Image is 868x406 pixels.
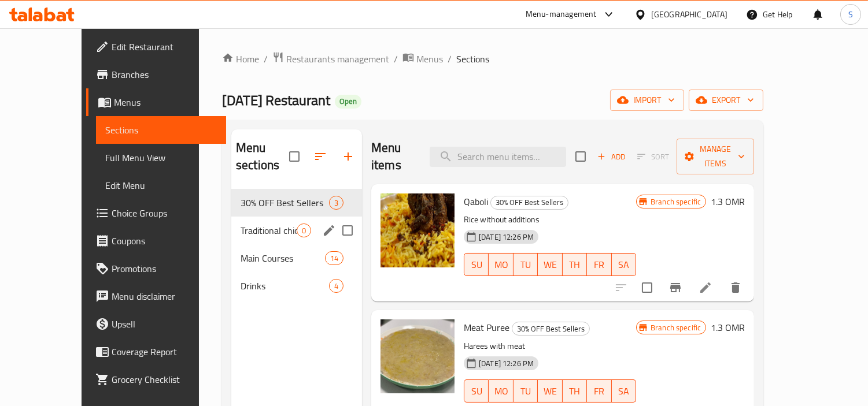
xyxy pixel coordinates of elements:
span: Branches [112,68,217,81]
span: MO [493,383,508,400]
span: FR [592,256,607,273]
span: Open [335,96,361,106]
span: Coverage Report [112,345,217,359]
span: [DATE] 12:26 PM [474,232,538,243]
span: Drinks [241,279,329,293]
span: Grocery Checklist [112,373,217,386]
span: Menu disclaimer [112,289,217,303]
button: WE [538,253,562,276]
nav: breadcrumb [222,51,763,66]
a: Edit menu item [699,281,712,295]
h2: Menu sections [236,139,289,174]
span: Menus [114,95,217,109]
button: Branch-specific-item [662,274,689,301]
span: Sections [105,123,217,137]
a: Edit Restaurant [86,33,227,61]
div: Drinks4 [231,272,362,300]
button: export [689,90,763,111]
span: Edit Menu [105,178,217,192]
span: Select all sections [282,144,306,169]
span: 0 [297,225,311,236]
span: TH [567,383,582,400]
li: / [448,52,452,66]
li: / [394,52,398,66]
button: TH [563,379,587,403]
span: Select section first [630,148,677,166]
a: Grocery Checklist [86,366,227,393]
nav: Menu sections [231,184,362,304]
span: Promotions [112,262,217,275]
a: Restaurants management [272,51,389,66]
a: Choice Groups [86,199,227,227]
span: Restaurants management [286,52,389,66]
span: FR [592,383,607,400]
span: Main Courses [241,251,325,265]
span: MO [493,256,508,273]
p: Rice without additions [464,213,636,227]
span: Sort sections [306,143,334,170]
span: TU [518,256,533,273]
span: WE [542,383,557,400]
button: SU [464,379,489,403]
span: Branch specific [646,196,706,207]
p: Harees with meat [464,339,636,353]
img: Qaboli [381,193,455,267]
div: 30% OFF Best Sellers [512,322,590,336]
span: TU [518,383,533,400]
a: Upsell [86,310,227,338]
span: Add item [593,148,630,166]
span: Select section [568,144,593,169]
button: FR [587,253,611,276]
span: Manage items [686,142,745,171]
button: TU [514,379,538,403]
div: items [297,224,311,237]
span: 4 [330,281,343,292]
a: Menus [402,51,443,66]
button: WE [538,379,562,403]
div: items [325,251,343,265]
div: Traditional chicken dishes0edit [231,217,362,244]
a: Menu disclaimer [86,282,227,310]
span: 14 [326,253,343,264]
span: 3 [330,198,343,208]
span: 30% OFF Best Sellers [491,196,568,209]
span: Choice Groups [112,206,217,220]
a: Home [222,52,259,66]
span: Select to update [635,275,659,300]
button: import [610,90,684,111]
span: Menus [416,52,443,66]
a: Branches [86,61,227,88]
div: 30% OFF Best Sellers [490,196,568,210]
input: search [430,147,566,167]
span: SA [616,256,631,273]
div: 30% OFF Best Sellers [241,196,329,210]
button: Add section [334,143,362,170]
a: Edit Menu [96,172,227,199]
div: 30% OFF Best Sellers3 [231,189,362,217]
div: [GEOGRAPHIC_DATA] [651,8,727,21]
span: SU [469,383,484,400]
div: Traditional chicken dishes [241,224,297,237]
div: items [329,279,343,293]
span: TH [567,256,582,273]
a: Coverage Report [86,338,227,366]
img: Meat Puree [381,319,455,393]
span: Sections [456,52,489,66]
span: Edit Restaurant [112,40,217,54]
a: Sections [96,116,227,144]
div: Open [335,95,361,109]
button: SA [612,379,636,403]
span: Upsell [112,317,217,331]
span: 30% OFF Best Sellers [512,322,589,336]
span: S [848,8,853,21]
li: / [264,52,268,66]
a: Menus [86,88,227,116]
span: export [698,93,754,107]
button: MO [489,379,513,403]
span: SU [469,256,484,273]
button: Manage items [677,139,754,174]
span: Full Menu View [105,151,217,165]
button: Add [593,148,630,166]
span: Add [596,150,627,163]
